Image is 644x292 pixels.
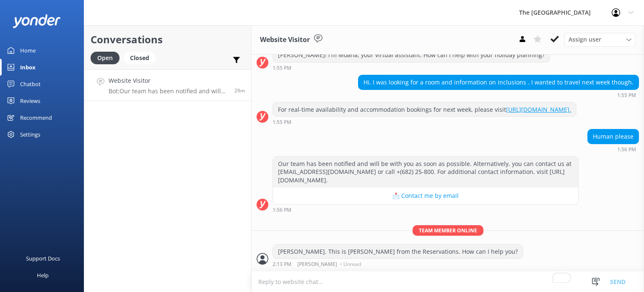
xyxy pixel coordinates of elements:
[273,157,578,187] div: Our team has been notified and will be with you as soon as possible. Alternatively, you can conta...
[413,225,483,236] span: Team member online
[588,129,639,144] div: Human please
[252,271,644,292] textarea: To enrich screen reader interactions, please activate Accessibility in Grammarly extension settings
[26,250,60,267] div: Support Docs
[273,103,576,117] div: For real-time availability and accommodation bookings for next week, please visit
[273,262,291,267] strong: 2:13 PM
[617,147,636,152] strong: 1:56 PM
[340,262,361,267] span: • Unread
[273,65,550,71] div: Aug 20 2025 07:55pm (UTC -10:00) Pacific/Honolulu
[273,119,576,125] div: Aug 20 2025 07:55pm (UTC -10:00) Pacific/Honolulu
[273,207,579,213] div: Aug 20 2025 07:56pm (UTC -10:00) Pacific/Honolulu
[260,34,310,45] h3: Website Visitor
[109,87,228,95] p: Bot: Our team has been notified and will be with you as soon as possible. Alternatively, you can ...
[84,69,251,101] a: Website VisitorBot:Our team has been notified and will be with you as soon as possible. Alternati...
[124,52,156,64] div: Closed
[91,52,119,64] div: Open
[91,53,124,62] a: Open
[273,66,291,71] strong: 1:55 PM
[109,76,228,85] h4: Website Visitor
[273,120,291,125] strong: 1:55 PM
[569,35,601,44] span: Assign user
[506,105,571,113] a: [URL][DOMAIN_NAME].
[358,92,639,98] div: Aug 20 2025 07:55pm (UTC -10:00) Pacific/Honolulu
[20,76,41,92] div: Chatbot
[273,208,291,213] strong: 1:56 PM
[617,93,636,98] strong: 1:55 PM
[273,261,523,267] div: Aug 20 2025 08:13pm (UTC -10:00) Pacific/Honolulu
[273,187,578,204] button: 📩 Contact me by email
[273,245,523,259] div: [PERSON_NAME]. This is [PERSON_NAME] from the Reservations. How can I help you?
[273,48,550,62] div: [PERSON_NAME]! I'm Moana, your virtual assistant. How can I help with your holiday planning?
[37,267,49,284] div: Help
[20,109,52,126] div: Recommend
[20,42,36,59] div: Home
[564,33,636,46] div: Assign User
[124,53,160,62] a: Closed
[587,146,639,152] div: Aug 20 2025 07:56pm (UTC -10:00) Pacific/Honolulu
[13,14,61,28] img: yonder-white-logo.png
[20,59,36,76] div: Inbox
[20,92,40,109] div: Reviews
[91,32,245,47] h2: Conversations
[297,262,337,267] span: [PERSON_NAME]
[234,87,245,94] span: Aug 20 2025 07:56pm (UTC -10:00) Pacific/Honolulu
[358,75,639,89] div: Hi, I was looking for a room and information on inclusions . I wanted to travel next week though.
[20,126,40,143] div: Settings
